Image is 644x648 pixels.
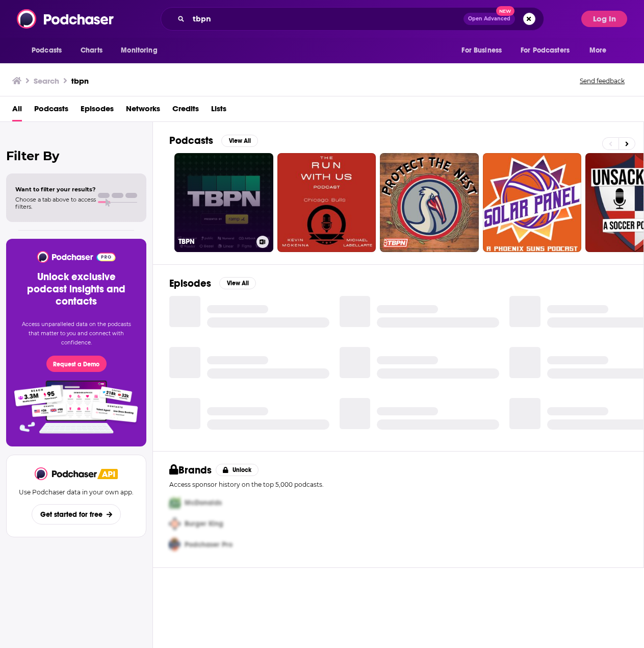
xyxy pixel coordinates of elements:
[589,43,607,58] span: More
[582,41,620,60] button: open menu
[169,277,256,290] a: EpisodesView All
[12,101,22,121] a: All
[35,467,98,480] img: Podchaser - Follow, Share and Rate Podcasts
[81,43,102,58] span: Charts
[169,481,627,488] p: Access sponsor history on the top 5,000 podcasts.
[34,101,68,121] a: Podcasts
[46,356,107,372] button: Request a Demo
[496,6,514,16] span: New
[15,196,96,210] span: Choose a tab above to access filters.
[126,101,160,121] a: Networks
[121,43,157,58] span: Monitoring
[18,320,134,347] p: Access unparalleled data on the podcasts that matter to you and connect with confidence.
[169,277,211,290] h2: Episodes
[15,186,96,193] span: Want to filter your results?
[165,513,185,534] img: Second Pro Logo
[97,469,118,479] img: Podchaser API banner
[174,153,273,252] a: TBPN
[189,11,463,27] input: Search podcasts, credits, & more...
[19,488,134,496] p: Use Podchaser data in your own app.
[219,277,256,289] button: View All
[185,519,223,528] span: Burger King
[461,43,502,58] span: For Business
[81,101,114,121] a: Episodes
[17,9,115,29] img: Podchaser - Follow, Share and Rate Podcasts
[165,492,185,513] img: First Pro Logo
[178,237,252,246] h3: TBPN
[221,135,258,147] button: View All
[185,540,233,549] span: Podchaser Pro
[40,510,102,519] span: Get started for free
[577,77,628,85] button: Send feedback
[211,101,226,121] a: Lists
[468,16,510,21] span: Open Advanced
[169,134,258,147] a: PodcastsView All
[581,11,627,27] button: Log In
[18,271,134,308] h3: Unlock exclusive podcast insights and contacts
[454,41,514,60] button: open menu
[161,7,544,31] div: Search podcasts, credits, & more...
[71,76,89,86] h3: tbpn
[514,41,584,60] button: open menu
[216,464,259,476] button: Unlock
[114,41,170,60] button: open menu
[32,43,62,58] span: Podcasts
[36,251,116,263] img: Podchaser - Follow, Share and Rate Podcasts
[463,13,515,25] button: Open AdvancedNew
[169,464,212,477] h2: Brands
[185,499,222,507] span: McDonalds
[34,76,59,86] h3: Search
[169,134,213,147] h2: Podcasts
[74,41,109,60] a: Charts
[521,43,570,58] span: For Podcasters
[32,504,121,525] button: Get started for free
[165,534,185,555] img: Third Pro Logo
[6,148,146,163] h2: Filter By
[24,41,75,60] button: open menu
[172,101,199,121] a: Credits
[11,380,142,434] img: Pro Features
